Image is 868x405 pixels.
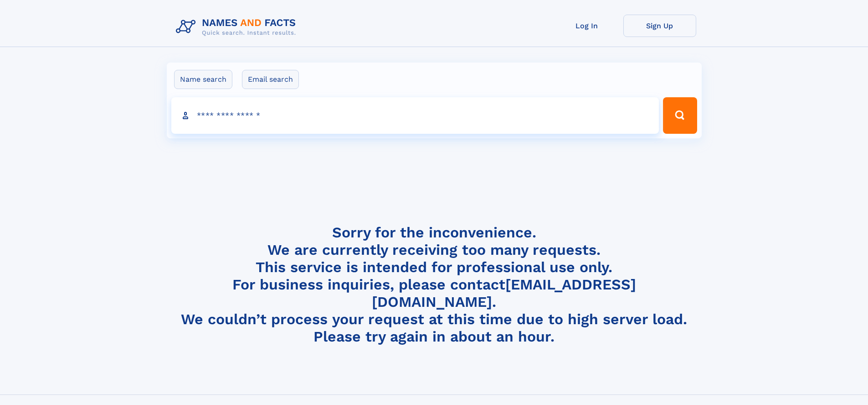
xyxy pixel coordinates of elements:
[663,97,697,134] button: Search Button
[172,15,303,39] img: Logo Names and Facts
[623,15,696,37] a: Sign Up
[174,70,232,89] label: Name search
[172,224,696,346] h4: Sorry for the inconvenience. We are currently receiving too many requests. This service is intend...
[372,276,636,310] a: [EMAIL_ADDRESS][DOMAIN_NAME]
[550,15,623,37] a: Log In
[171,97,659,134] input: search input
[242,70,299,89] label: Email search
